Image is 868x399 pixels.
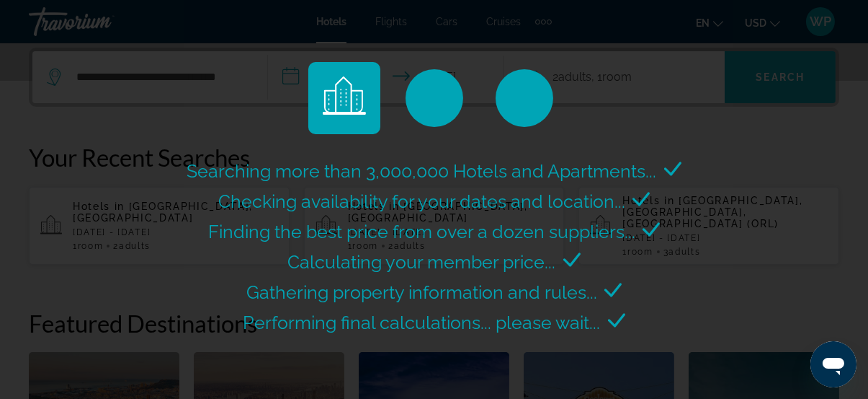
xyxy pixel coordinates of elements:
[246,281,597,303] span: Gathering property information and rules...
[810,341,856,387] iframe: Button to launch messaging window
[218,190,625,212] span: Checking availability for your dates and location...
[208,221,635,242] span: Finding the best price from over a dozen suppliers...
[288,251,556,273] span: Calculating your member price...
[243,312,601,333] span: Performing final calculations... please wait...
[187,160,657,182] span: Searching more than 3,000,000 Hotels and Apartments...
